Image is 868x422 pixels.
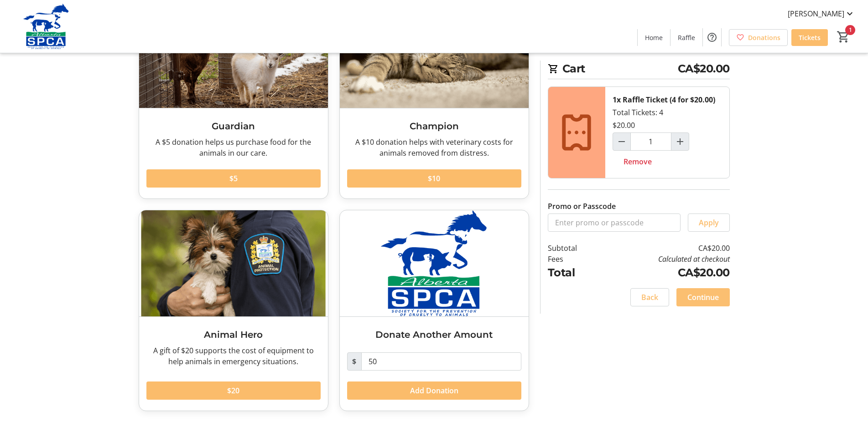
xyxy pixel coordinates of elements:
a: Raffle [670,29,702,46]
span: Add Donation [410,385,458,396]
span: $20 [227,385,239,396]
div: A $10 donation helps with veterinary costs for animals removed from distress. [347,137,521,158]
input: Donation Amount [361,352,521,371]
button: Apply [688,214,730,232]
span: $10 [428,173,440,184]
button: $20 [146,381,321,400]
img: Animal Hero [139,210,328,316]
h2: Cart [548,61,730,79]
img: Donate Another Amount [340,210,529,316]
td: Subtotal [548,243,601,254]
span: Tickets [799,33,821,42]
span: Donations [748,33,780,42]
a: Tickets [791,29,828,46]
span: CA$20.00 [678,61,730,77]
span: $ [347,352,362,371]
td: Fees [548,254,601,264]
label: Promo or Passcode [548,201,616,212]
h3: Guardian [146,119,321,133]
button: Add Donation [347,381,521,400]
button: $5 [146,169,321,188]
td: Calculated at checkout [600,254,729,264]
span: Raffle [678,33,695,42]
span: Continue [687,292,719,303]
span: Back [641,292,658,303]
div: 1x Raffle Ticket (4 for $20.00) [613,94,715,105]
input: Enter promo or passcode [548,214,681,232]
button: Continue [676,288,730,306]
span: Remove [624,156,652,167]
span: [PERSON_NAME] [788,8,844,19]
span: $5 [229,173,238,184]
h3: Donate Another Amount [347,328,521,341]
div: $20.00 [613,120,635,131]
input: Raffle Ticket (4 for $20.00) Quantity [630,132,671,151]
td: Total [548,264,601,281]
img: Champion [340,2,529,108]
button: $10 [347,169,521,188]
div: A $5 donation helps us purchase food for the animals in our care. [146,137,321,158]
div: Total Tickets: 4 [605,87,729,178]
a: Home [638,29,670,46]
button: [PERSON_NAME] [780,6,863,21]
img: Alberta SPCA's Logo [5,4,87,49]
span: Apply [699,217,719,228]
button: Remove [613,153,663,171]
button: Help [703,28,721,46]
button: Back [630,288,669,306]
td: CA$20.00 [600,243,729,254]
img: Guardian [139,2,328,108]
td: CA$20.00 [600,264,729,281]
button: Decrement by one [613,133,630,150]
button: Cart [835,29,852,45]
button: Increment by one [671,133,689,150]
h3: Animal Hero [146,328,321,341]
span: Home [645,33,663,42]
h3: Champion [347,119,521,133]
div: A gift of $20 supports the cost of equipment to help animals in emergency situations. [146,345,321,367]
a: Donations [729,29,788,46]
